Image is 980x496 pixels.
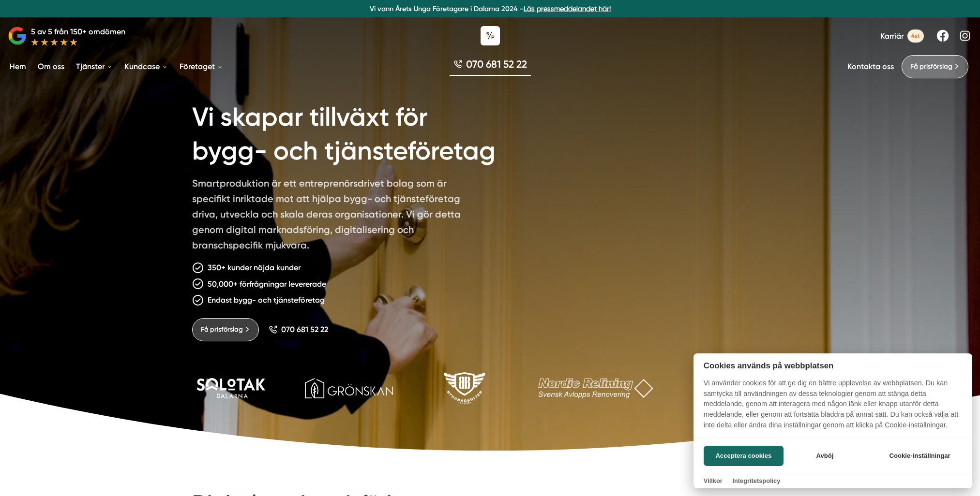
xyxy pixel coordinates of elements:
a: Villkor [704,477,723,484]
button: Acceptera cookies [704,446,784,466]
h2: Cookies används på webbplatsen [694,361,972,370]
button: Avböj [786,446,863,466]
button: Cookie-inställningar [877,446,962,466]
a: Integritetspolicy [732,477,780,484]
p: Vi använder cookies för att ge dig en bättre upplevelse av webbplatsen. Du kan samtycka till anvä... [694,378,972,437]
